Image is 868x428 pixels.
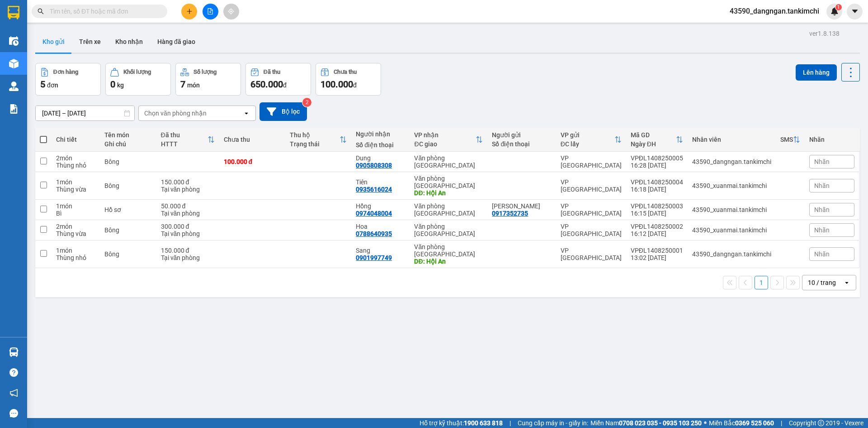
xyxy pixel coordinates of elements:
[692,136,771,143] div: Nhân viên
[356,230,392,237] div: 0788640935
[104,206,151,213] div: Hồ sơ
[414,140,476,148] div: ĐC giao
[259,102,307,121] button: Bộ lọc
[561,131,614,139] div: VP gửi
[334,69,357,75] div: Chưa thu
[561,140,614,148] div: ĐC lấy
[56,154,95,162] div: 2 món
[356,162,392,169] div: 0905808308
[161,186,215,193] div: Tại văn phòng
[561,202,622,217] div: VP [GEOGRAPHIC_DATA]
[223,4,239,19] button: aim
[796,64,837,81] button: Lên hàng
[809,29,840,38] div: ver 1.8.138
[692,226,771,234] div: 43590_xuanmai.tankimchi
[818,420,824,426] span: copyright
[161,210,215,217] div: Tại văn phòng
[631,162,683,169] div: 16:28 [DATE]
[837,4,840,10] span: 1
[631,223,683,230] div: VPĐL1408250002
[243,110,250,117] svg: open
[631,210,683,217] div: 16:15 [DATE]
[353,82,357,89] span: đ
[56,202,95,210] div: 1 món
[186,8,193,14] span: plus
[356,141,405,149] div: Số điện thoại
[631,247,683,254] div: VPĐL1408250001
[835,4,842,10] sup: 1
[321,79,353,90] span: 100.000
[414,243,483,258] div: Văn phòng [GEOGRAPHIC_DATA]
[110,79,115,90] span: 0
[776,128,805,152] th: Toggle SortBy
[561,178,622,193] div: VP [GEOGRAPHIC_DATA]
[9,409,18,418] span: message
[56,210,95,217] div: Bì
[410,128,487,152] th: Toggle SortBy
[104,140,151,148] div: Ghi chú
[356,186,392,193] div: 0935616024
[692,250,771,258] div: 43590_dangngan.tankimchi
[808,278,836,287] div: 10 / trang
[356,254,392,261] div: 0901997749
[414,258,483,265] div: DĐ: Hội An
[414,175,483,189] div: Văn phòng [GEOGRAPHIC_DATA]
[814,250,830,258] span: Nhãn
[187,82,200,89] span: món
[9,36,19,46] img: warehouse-icon
[117,82,124,89] span: kg
[245,63,311,96] button: Đã thu650.000đ
[830,7,839,15] img: icon-new-feature
[492,210,528,217] div: 0917352735
[631,186,683,193] div: 16:18 [DATE]
[40,79,45,90] span: 5
[53,69,78,75] div: Đơn hàng
[36,106,134,120] input: Select a date range.
[631,140,676,148] div: Ngày ĐH
[161,131,208,139] div: Đã thu
[709,418,774,428] span: Miền Bắc
[755,276,768,289] button: 1
[814,206,830,213] span: Nhãn
[290,140,340,148] div: Trạng thái
[780,136,793,143] div: SMS
[180,79,185,90] span: 7
[414,223,483,237] div: Văn phòng [GEOGRAPHIC_DATA]
[161,254,215,261] div: Tại văn phòng
[104,226,151,234] div: Bông
[161,178,215,186] div: 150.000 đ
[228,8,234,14] span: aim
[104,131,151,139] div: Tên món
[356,202,405,210] div: Hồng
[356,210,392,217] div: 0974048004
[590,418,702,428] span: Miền Nam
[181,4,197,19] button: plus
[156,128,219,152] th: Toggle SortBy
[631,131,676,139] div: Mã GD
[123,69,151,75] div: Khối lượng
[56,254,95,261] div: Thùng nhỏ
[161,202,215,210] div: 50.000 đ
[561,154,622,169] div: VP [GEOGRAPHIC_DATA]
[56,136,95,143] div: Chi tiết
[414,202,483,217] div: Văn phòng [GEOGRAPHIC_DATA]
[264,69,280,75] div: Đã thu
[356,223,405,230] div: Hoa
[9,104,19,114] img: solution-icon
[290,131,340,139] div: Thu hộ
[144,109,207,118] div: Chọn văn phòng nhận
[193,69,217,75] div: Số lượng
[35,31,72,53] button: Kho gửi
[56,162,95,169] div: Thùng nhỏ
[224,158,281,165] div: 100.000 đ
[50,6,156,16] input: Tìm tên, số ĐT hoặc mã đơn
[207,8,213,14] span: file-add
[56,186,95,193] div: Thùng vừa
[356,178,405,186] div: Tiên
[631,254,683,261] div: 13:02 [DATE]
[56,178,95,186] div: 1 món
[561,223,622,237] div: VP [GEOGRAPHIC_DATA]
[735,419,774,427] strong: 0369 525 060
[8,6,19,19] img: logo-vxr
[356,154,405,162] div: Dung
